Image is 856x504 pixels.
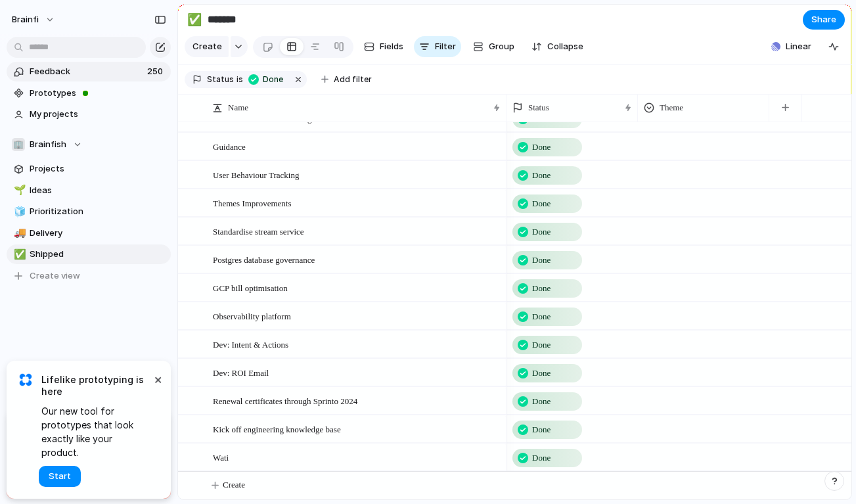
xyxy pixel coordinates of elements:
[213,421,341,436] span: Kick off engineering knowledge base
[532,254,551,267] span: Done
[6,9,62,30] button: brainfi
[213,195,292,210] span: Themes Improvements
[39,466,81,487] button: Start
[213,393,357,408] span: Renewal certificates through Sprinto 2024
[207,74,234,85] span: Status
[150,371,166,387] button: Dismiss
[147,65,166,78] span: 250
[786,40,811,53] span: Linear
[30,248,166,261] span: Shipped
[528,101,549,114] span: Status
[526,36,589,57] button: Collapse
[30,65,143,78] span: Feedback
[14,183,23,198] div: 🌱
[213,252,315,267] span: Postgres database governance
[263,74,286,85] span: Done
[30,162,166,175] span: Projects
[7,266,171,286] button: Create view
[14,204,23,219] div: 🧊
[14,225,23,241] div: 🚚
[435,40,456,53] span: Filter
[532,310,551,323] span: Done
[7,202,171,221] a: 🧊Prioritization
[228,101,248,114] span: Name
[532,282,551,295] span: Done
[7,223,171,243] a: 🚚Delivery
[213,223,304,239] span: Standardise stream service
[766,37,817,57] button: Linear
[30,227,166,240] span: Delivery
[12,138,25,151] div: 🏢
[7,244,171,264] a: ✅Shipped
[41,404,151,459] span: Our new tool for prototypes that look exactly like your product.
[7,159,171,179] a: Projects
[30,87,166,100] span: Prototypes
[49,470,71,483] span: Start
[213,365,269,380] span: Dev: ROI Email
[532,225,551,239] span: Done
[7,135,171,154] button: 🏢Brainfish
[213,308,291,323] span: Observability platform
[14,247,23,262] div: ✅
[185,36,229,57] button: Create
[244,72,290,87] button: Done
[192,40,222,53] span: Create
[811,13,836,26] span: Share
[532,169,551,182] span: Done
[7,62,171,81] a: Feedback250
[532,451,551,465] span: Done
[237,74,243,85] span: is
[12,248,25,261] button: ✅
[803,10,845,30] button: Share
[359,36,409,57] button: Fields
[466,36,521,57] button: Group
[12,205,25,218] button: 🧊
[7,104,171,124] a: My projects
[7,83,171,103] a: Prototypes
[547,40,583,53] span: Collapse
[12,13,39,26] span: brainfi
[223,478,245,492] span: Create
[414,36,461,57] button: Filter
[532,197,551,210] span: Done
[380,40,403,53] span: Fields
[7,181,171,200] a: 🌱Ideas
[532,395,551,408] span: Done
[532,423,551,436] span: Done
[184,9,205,30] button: ✅
[30,184,166,197] span: Ideas
[234,72,246,87] button: is
[30,138,66,151] span: Brainfish
[213,280,288,295] span: GCP bill optimisation
[532,338,551,352] span: Done
[30,108,166,121] span: My projects
[213,449,229,465] span: Wati
[213,167,299,182] span: User Behaviour Tracking
[213,336,288,352] span: Dev: Intent & Actions
[30,205,166,218] span: Prioritization
[660,101,683,114] span: Theme
[187,11,202,28] div: ✅
[41,374,151,398] span: Lifelike prototyping is here
[489,40,514,53] span: Group
[30,269,80,283] span: Create view
[12,184,25,197] button: 🌱
[334,74,372,85] span: Add filter
[532,141,551,154] span: Done
[313,70,380,89] button: Add filter
[213,139,246,154] span: Guidance
[532,367,551,380] span: Done
[12,227,25,240] button: 🚚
